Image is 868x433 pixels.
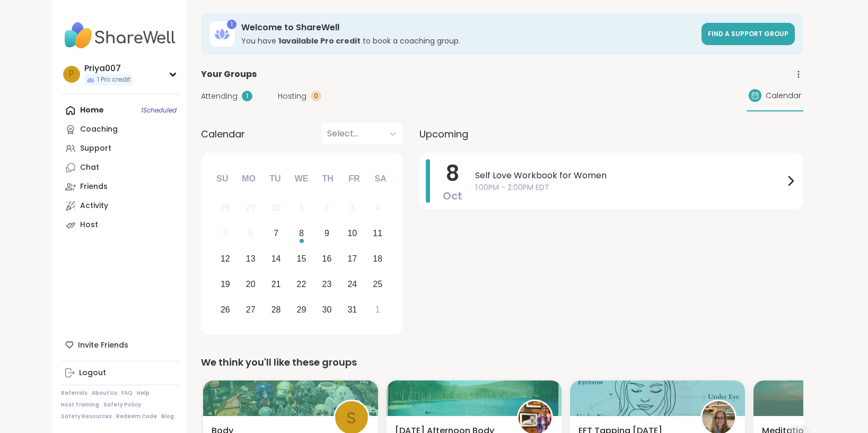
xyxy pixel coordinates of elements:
[475,182,784,193] span: 1:00PM - 2:00PM EDT
[221,302,230,317] div: 26
[290,167,313,190] div: We
[61,389,87,397] a: Referrals
[341,248,364,271] div: Choose Friday, October 17th, 2025
[347,277,357,291] div: 24
[347,302,357,317] div: 31
[80,124,118,135] div: Coaching
[61,139,179,158] a: Support
[214,197,237,220] div: Not available Sunday, September 28th, 2025
[103,401,141,409] a: Safety Policy
[350,201,355,215] div: 3
[80,162,99,173] div: Chat
[346,405,356,430] span: S
[239,222,262,245] div: Not available Monday, October 6th, 2025
[242,91,252,101] div: 1
[274,226,278,240] div: 7
[373,277,382,291] div: 25
[61,401,99,409] a: Host Training
[80,143,111,154] div: Support
[201,68,257,81] span: Your Groups
[264,167,287,190] div: Tu
[369,167,392,190] div: Sa
[246,277,256,291] div: 20
[343,167,366,190] div: Fr
[290,248,313,271] div: Choose Wednesday, October 15th, 2025
[137,389,150,397] a: Help
[116,413,157,420] a: Redeem Code
[80,181,108,192] div: Friends
[347,252,357,266] div: 17
[271,201,281,215] div: 30
[708,29,788,38] span: Find a support group
[297,302,306,317] div: 29
[237,167,260,190] div: Mo
[375,302,380,317] div: 1
[265,222,287,245] div: Choose Tuesday, October 7th, 2025
[311,91,321,101] div: 0
[248,226,253,240] div: 6
[246,252,256,266] div: 13
[265,248,287,271] div: Choose Tuesday, October 14th, 2025
[299,226,304,240] div: 8
[366,197,389,220] div: Not available Saturday, October 4th, 2025
[161,413,174,420] a: Blog
[214,222,237,245] div: Not available Sunday, October 5th, 2025
[278,36,361,46] b: 1 available Pro credit
[766,90,801,101] span: Calendar
[214,273,237,296] div: Choose Sunday, October 19th, 2025
[341,222,364,245] div: Choose Friday, October 10th, 2025
[316,167,339,190] div: Th
[241,36,695,46] h3: You have to book a coaching group.
[315,248,338,271] div: Choose Thursday, October 16th, 2025
[299,201,304,215] div: 1
[201,91,238,102] span: Attending
[443,188,462,203] span: Oct
[366,248,389,271] div: Choose Saturday, October 18th, 2025
[297,277,306,291] div: 22
[419,127,468,141] span: Upcoming
[92,389,117,397] a: About Us
[325,226,329,240] div: 9
[290,298,313,321] div: Choose Wednesday, October 29th, 2025
[297,252,306,266] div: 15
[69,67,74,81] span: P
[97,75,130,84] span: 1 Pro credit
[325,201,329,215] div: 2
[373,226,382,240] div: 11
[375,201,380,215] div: 4
[214,298,237,321] div: Choose Sunday, October 26th, 2025
[61,363,179,383] a: Logout
[61,413,112,420] a: Safety Resources
[322,252,332,266] div: 16
[223,226,227,240] div: 5
[61,120,179,139] a: Coaching
[475,169,784,182] span: Self Love Workbook for Women
[271,252,281,266] div: 14
[322,277,332,291] div: 23
[315,197,338,220] div: Not available Thursday, October 2nd, 2025
[290,273,313,296] div: Choose Wednesday, October 22nd, 2025
[84,63,133,74] div: Priya007
[278,91,306,102] span: Hosting
[221,277,230,291] div: 19
[702,23,795,45] a: Find a support group
[79,368,106,378] div: Logout
[61,177,179,196] a: Friends
[341,197,364,220] div: Not available Friday, October 3rd, 2025
[201,127,245,141] span: Calendar
[265,197,287,220] div: Not available Tuesday, September 30th, 2025
[61,335,179,354] div: Invite Friends
[271,302,281,317] div: 28
[366,298,389,321] div: Choose Saturday, November 1st, 2025
[271,277,281,291] div: 21
[211,167,234,190] div: Su
[265,298,287,321] div: Choose Tuesday, October 28th, 2025
[239,197,262,220] div: Not available Monday, September 29th, 2025
[246,201,256,215] div: 29
[214,248,237,271] div: Choose Sunday, October 12th, 2025
[80,220,98,230] div: Host
[61,196,179,215] a: Activity
[341,273,364,296] div: Choose Friday, October 24th, 2025
[322,302,332,317] div: 30
[366,273,389,296] div: Choose Saturday, October 25th, 2025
